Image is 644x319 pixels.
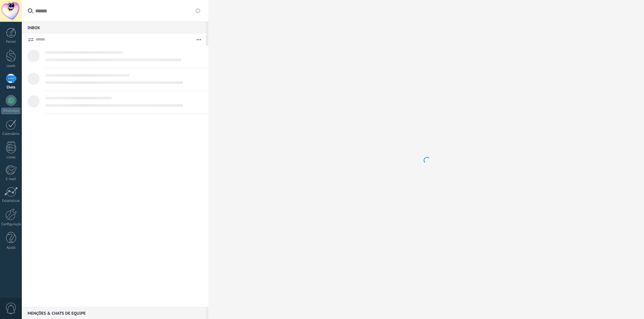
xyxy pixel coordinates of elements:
div: Leads [1,64,21,68]
div: Chats [1,85,21,90]
div: Menções & Chats de equipe [22,307,206,319]
div: WhatsApp [1,108,20,114]
div: Configurações [1,222,21,227]
div: Listas [1,155,21,160]
div: Calendário [1,132,21,136]
div: E-mail [1,177,21,181]
div: Painel [1,40,21,44]
div: Estatísticas [1,199,21,203]
div: Ajuda [1,246,21,250]
div: Inbox [22,21,206,33]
